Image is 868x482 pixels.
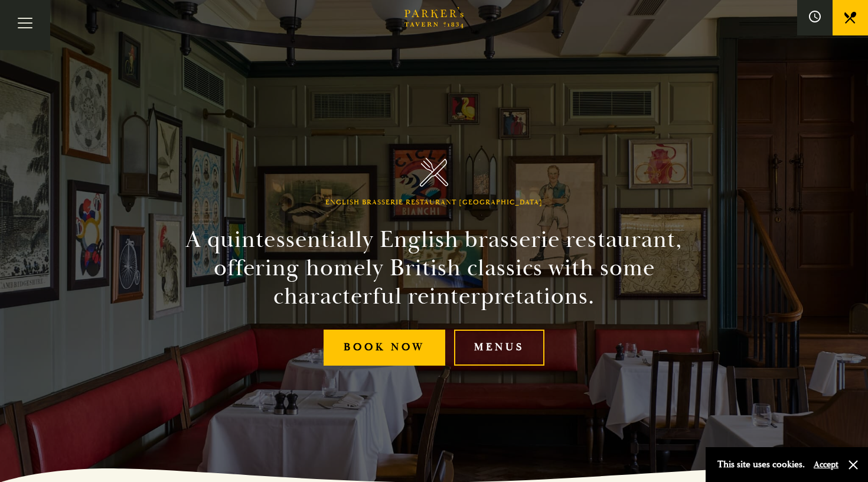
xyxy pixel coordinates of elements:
h2: A quintessentially English brasserie restaurant, offering homely British classics with some chara... [165,226,703,311]
button: Close and accept [847,459,859,471]
h1: English Brasserie Restaurant [GEOGRAPHIC_DATA] [325,198,543,207]
p: This site uses cookies. [717,456,805,473]
a: Menus [454,330,544,366]
button: Accept [814,459,838,470]
img: Parker's Tavern Brasserie Cambridge [420,158,449,187]
a: Book Now [324,330,445,366]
